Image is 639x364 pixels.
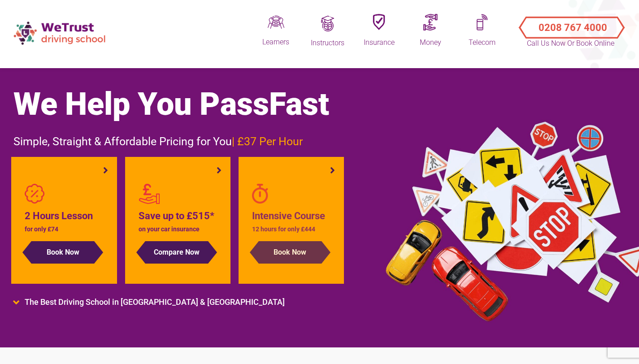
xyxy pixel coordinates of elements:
div: Instructors [305,38,350,48]
img: badge-percent-light.png [25,184,45,204]
button: Compare Now [145,241,208,264]
button: Call Us Now or Book Online [522,14,619,32]
div: Insurance [356,38,401,48]
button: Book Now [259,241,322,264]
img: Driveq.png [268,14,284,30]
h4: 2 Hours Lesson [25,208,104,224]
span: for only £74 [25,225,58,233]
span: 12 hours for only £444 [252,225,315,233]
img: red-personal-loans2.png [139,184,160,204]
div: Learners [253,37,298,47]
span: | £37 Per Hour [232,135,303,148]
span: Simple, Straight & Affordable Pricing for You [13,135,303,148]
div: Telecom [460,38,504,48]
a: Call Us Now or Book Online 0208 767 4000 [511,9,630,40]
li: The Best Driving School in [GEOGRAPHIC_DATA] & [GEOGRAPHIC_DATA] [13,297,533,307]
span: Fast [269,86,329,122]
div: Money [408,38,453,48]
h4: Save up to £515* [139,208,217,224]
span: We Help You Pass [13,86,329,122]
button: Book Now [31,241,94,264]
img: Insuranceq.png [373,14,385,30]
img: Mobileq.png [476,14,488,30]
img: Moneyq.png [423,14,438,30]
span: on your car insurance [139,225,200,233]
img: stopwatch-regular.png [252,184,268,204]
a: 2 Hours Lesson for only £74 Book Now [25,184,104,264]
a: Intensive Course 12 hours for only £444 Book Now [252,184,331,264]
h4: Intensive Course [252,208,331,224]
img: Trainingq.png [320,16,335,31]
a: Save up to £515* on your car insurance Compare Now [139,184,217,264]
p: Call Us Now or Book Online [526,38,616,49]
img: wetrust-ds-logo.png [9,17,112,49]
